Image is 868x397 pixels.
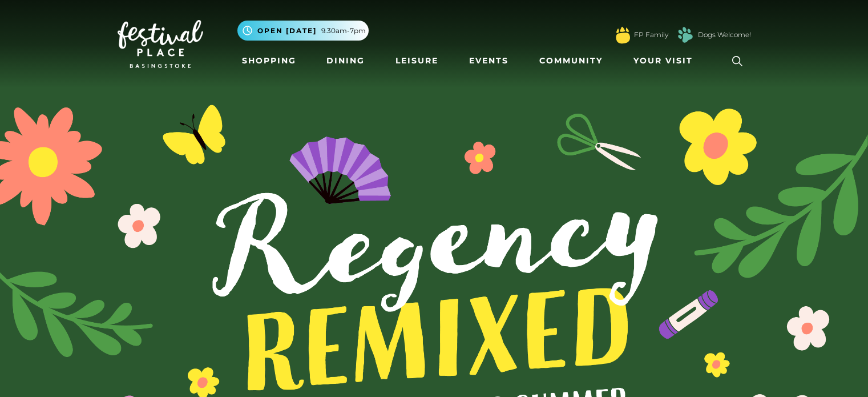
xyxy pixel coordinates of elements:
[237,21,369,41] button: Open [DATE] 9.30am-7pm
[535,50,607,71] a: Community
[629,50,703,71] a: Your Visit
[257,26,317,36] span: Open [DATE]
[634,30,668,40] a: FP Family
[322,50,369,71] a: Dining
[465,50,513,71] a: Events
[633,55,693,67] span: Your Visit
[237,50,301,71] a: Shopping
[698,30,751,40] a: Dogs Welcome!
[118,20,203,68] img: Festival Place Logo
[321,26,366,36] span: 9.30am-7pm
[391,50,443,71] a: Leisure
